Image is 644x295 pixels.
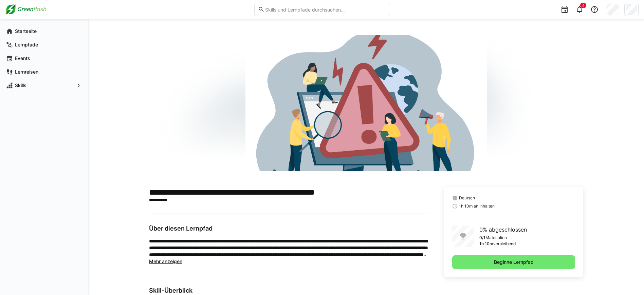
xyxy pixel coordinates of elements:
h3: Über diesen Lernpfad [149,225,428,232]
p: 0% abgeschlossen [479,225,527,234]
p: 1h 10m [479,241,493,247]
p: verbleibend [493,241,516,247]
span: Mehr anzeigen [149,258,182,264]
span: Deutsch [459,195,475,201]
input: Skills und Lernpfade durchsuchen… [264,6,386,13]
div: Skill-Überblick [149,287,428,294]
span: 1h 10m an Inhalten [459,203,495,209]
span: Beginne Lernpfad [493,259,535,265]
button: Beginne Lernpfad [452,255,575,269]
p: Materialien [485,235,507,240]
p: 0/1 [479,235,485,240]
span: 4 [582,3,584,7]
